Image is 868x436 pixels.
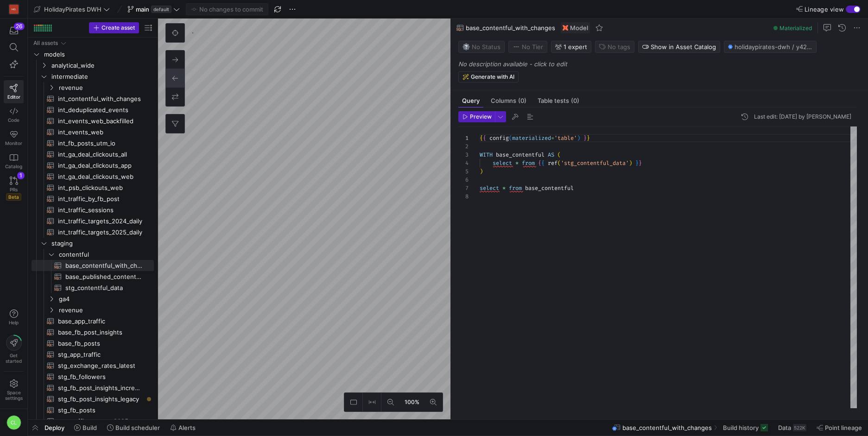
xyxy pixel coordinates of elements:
a: Editor [4,80,24,103]
div: Press SPACE to select this row. [32,49,154,60]
span: 1 expert [564,43,587,51]
div: CL [6,415,21,430]
span: Alerts [178,424,196,431]
span: No Tier [513,43,543,51]
div: Press SPACE to select this row. [32,38,154,49]
span: ( [558,159,561,167]
div: 7 [458,184,469,192]
span: HolidayPirates DWH [44,6,101,13]
a: int_events_web​​​​​​​​​​ [32,126,154,138]
button: Getstarted [4,331,24,367]
span: Catalog [5,164,22,169]
button: No statusNo Status [458,41,505,53]
a: Catalog [4,150,24,173]
span: base_fb_posts​​​​​​​​​​ [58,338,143,349]
button: Show in Asset Catalog [638,41,720,53]
a: int_traffic_sessions​​​​​​​​​​ [32,204,154,215]
span: PRs [10,187,18,192]
span: stg_contentful_data​​​​​​​​​​ [65,283,143,293]
p: No description available - click to edit [458,60,864,68]
a: int_ga_deal_clickouts_web​​​​​​​​​​ [32,171,154,182]
button: Data522K [774,420,811,436]
div: All assets [33,40,58,46]
img: No tier [513,43,520,51]
div: Press SPACE to select this row. [32,371,154,382]
span: int_ga_deal_clickouts_web​​​​​​​​​​ [58,171,143,182]
div: 1 [458,134,469,142]
div: Press SPACE to select this row. [32,304,154,316]
span: revenue [59,82,152,93]
span: int_events_web​​​​​​​​​​ [58,127,143,138]
span: { [541,159,545,167]
button: HolidayPirates DWH [32,3,112,15]
div: Press SPACE to select this row. [32,60,154,71]
span: int_ga_deal_clickouts_all​​​​​​​​​​ [58,149,143,160]
span: WITH [480,151,493,158]
div: Press SPACE to select this row. [32,416,154,427]
span: { [538,159,541,167]
a: base_contentful_with_changes​​​​​​​​​​ [32,260,154,271]
span: No Status [463,43,501,51]
a: PRsBeta1 [4,173,24,204]
span: materialized [512,134,551,142]
span: stg_fb_post_insights_legacy​​​​​​​​​​ [58,394,143,404]
img: No status [463,43,470,51]
div: Press SPACE to select this row. [32,393,154,404]
div: Press SPACE to select this row. [32,182,154,193]
span: Preview [470,114,492,120]
span: staging [51,238,152,249]
a: int_traffic_targets_2025_daily​​​​​​​​​​ [32,227,154,238]
a: Spacesettings [4,375,24,405]
span: base_published_contentful​​​​​​​​​​ [65,272,143,282]
a: int_traffic_targets_2024_daily​​​​​​​​​​ [32,215,154,227]
div: Press SPACE to select this row. [32,260,154,271]
span: } [587,134,590,142]
span: } [635,159,639,167]
span: int_events_web_backfilled​​​​​​​​​​ [58,116,143,126]
span: Materialized [779,25,812,32]
span: Editor [7,94,20,100]
div: HG [9,5,19,14]
button: maindefault [125,3,182,15]
span: revenue [59,305,152,316]
div: Press SPACE to select this row. [32,360,154,371]
span: } [639,159,642,167]
span: = [551,134,554,142]
a: int_fb_posts_utm_io​​​​​​​​​​ [32,138,154,149]
span: base_contentful_with_changes [466,24,555,32]
div: Press SPACE to select this row. [32,204,154,215]
span: No tags [608,43,630,51]
div: Press SPACE to select this row. [32,316,154,327]
span: } [583,134,587,142]
div: Press SPACE to select this row. [32,71,154,82]
span: 'table' [554,134,577,142]
a: int_ga_deal_clickouts_app​​​​​​​​​​ [32,160,154,171]
span: Deploy [44,424,64,431]
span: Model [570,24,588,32]
span: Build history [723,424,759,431]
span: Build [82,424,97,431]
div: Press SPACE to select this row. [32,327,154,338]
span: base_contentful_with_changes [622,424,712,431]
div: Press SPACE to select this row. [32,104,154,115]
span: int_fb_posts_utm_io​​​​​​​​​​ [58,138,143,149]
span: Lineage view [805,6,844,13]
span: 'stg_contentful_data' [561,159,629,167]
button: Create asset [89,22,139,33]
div: Press SPACE to select this row. [32,282,154,293]
span: int_contentful_with_changes​​​​​​​​​​ [58,94,143,104]
a: stg_traffic_targets_2025​​​​​​​​​​ [32,416,154,427]
span: base_contentful [525,184,574,192]
div: 4 [458,159,469,167]
span: Code [8,117,19,123]
button: Generate with AI [458,71,519,82]
span: int_psb_clickouts_web​​​​​​​​​​ [58,183,143,193]
span: main [136,6,149,13]
button: Build history [719,420,772,436]
div: Press SPACE to select this row. [32,249,154,260]
div: 26 [14,23,25,30]
span: stg_fb_posts​​​​​​​​​​ [58,405,143,416]
div: 522K [793,424,806,431]
span: (0) [518,98,526,104]
span: base_fb_post_insights​​​​​​​​​​ [58,327,143,338]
